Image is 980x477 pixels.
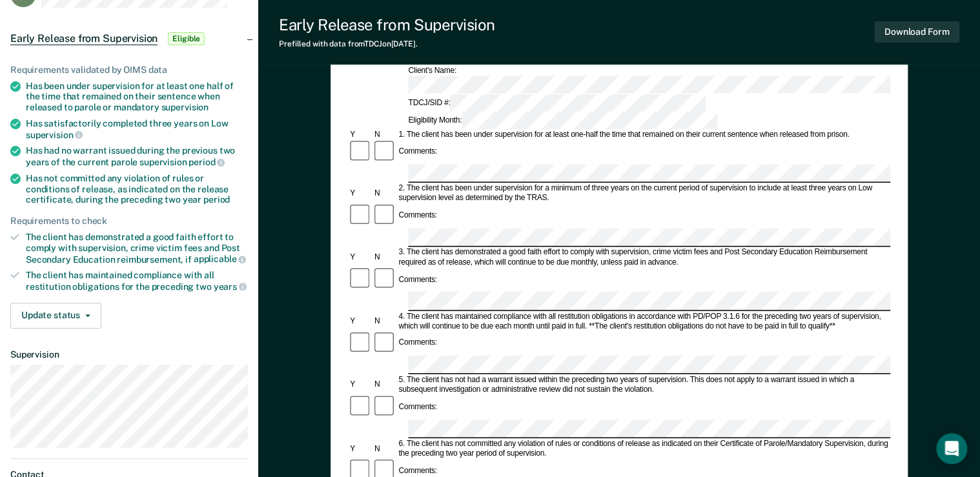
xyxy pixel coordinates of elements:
div: Has had no warrant issued during the previous two years of the current parole supervision [26,145,248,167]
div: N [373,252,397,262]
div: Has satisfactorily completed three years on Low [26,118,248,140]
span: period [203,194,230,205]
div: Comments: [396,466,438,476]
div: Y [348,252,373,262]
div: Comments: [396,402,438,412]
div: 3. The client has demonstrated a good faith effort to comply with supervision, crime victim fees ... [396,248,890,267]
dt: Supervision [10,349,248,360]
div: TDCJ/SID #: [406,94,708,111]
div: 4. The client has maintained compliance with all restitution obligations in accordance with PD/PO... [396,312,890,331]
div: N [373,380,397,390]
button: Download Form [874,21,959,43]
div: 2. The client has been under supervision for a minimum of three years on the current period of su... [396,184,890,203]
span: period [189,157,225,167]
span: supervision [161,102,209,112]
div: Y [348,316,373,326]
span: Eligible [168,32,205,45]
div: Y [348,444,373,454]
span: Early Release from Supervision [10,32,158,45]
div: Has been under supervision for at least one half of the time that remained on their sentence when... [26,81,248,113]
div: Y [348,130,373,139]
span: years [214,281,247,292]
div: N [373,130,397,139]
div: Has not committed any violation of rules or conditions of release, as indicated on the release ce... [26,173,248,205]
div: The client has maintained compliance with all restitution obligations for the preceding two [26,270,248,292]
div: Prefilled with data from TDCJ on [DATE] . [279,39,495,48]
div: Y [348,380,373,390]
div: Requirements validated by OIMS data [10,65,248,76]
div: Comments: [396,211,438,221]
div: Early Release from Supervision [279,15,495,34]
div: Requirements to check [10,216,248,227]
div: Open Intercom Messenger [936,433,967,464]
div: Comments: [396,275,438,285]
button: Update status [10,303,101,329]
div: N [373,188,397,198]
div: 5. The client has not had a warrant issued within the preceding two years of supervision. This do... [396,375,890,394]
span: supervision [26,130,83,140]
div: N [373,316,397,326]
div: The client has demonstrated a good faith effort to comply with supervision, crime victim fees and... [26,232,248,265]
div: 6. The client has not committed any violation of rules or conditions of release as indicated on t... [396,439,890,458]
div: 1. The client has been under supervision for at least one-half the time that remained on their cu... [396,130,890,139]
div: Comments: [396,147,438,157]
div: Eligibility Month: [406,111,719,128]
span: applicable [194,254,246,264]
div: N [373,444,397,454]
div: Y [348,188,373,198]
div: Comments: [396,338,438,348]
